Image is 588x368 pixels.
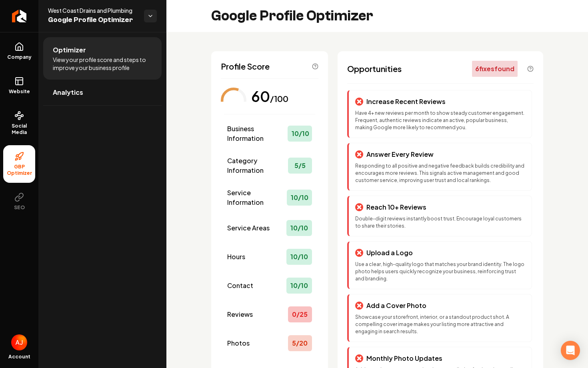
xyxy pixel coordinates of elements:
h2: Google Profile Optimizer [211,8,373,24]
a: Social Media [3,104,35,142]
div: 10 / 10 [286,249,312,265]
span: Account [8,354,30,360]
p: Have 4+ new reviews per month to show steady customer engagement. Frequent, authentic reviews ind... [355,110,525,131]
div: /100 [270,93,288,104]
p: Increase Recent Reviews [366,97,446,106]
div: 10 / 10 [286,278,312,294]
a: Company [3,36,35,67]
p: Showcase your storefront, interior, or a standout product shot. A compelling cover image makes yo... [355,314,525,335]
span: Category Information [227,156,288,175]
span: SEO [11,204,28,211]
div: 60 [251,88,270,104]
button: Open user button [11,334,27,350]
a: Analytics [43,80,162,105]
span: Hours [227,252,245,262]
div: 5 / 5 [288,158,312,174]
div: Increase Recent ReviewsHave 4+ new reviews per month to show steady customer engagement. Frequent... [347,90,532,138]
div: Add a Cover PhotoShowcase your storefront, interior, or a standout product shot. A compelling cov... [347,294,532,342]
span: Company [4,54,35,60]
img: Austin Jellison [11,334,27,350]
span: Optimizer [53,45,86,55]
span: GBP Optimizer [3,164,35,176]
span: View your profile score and steps to improve your business profile [53,56,152,72]
span: Opportunities [347,63,402,74]
div: 5 / 20 [288,335,312,351]
span: West Coast Drains and Plumbing [48,6,138,14]
p: Monthly Photo Updates [366,354,442,363]
p: Reach 10+ Reviews [366,202,426,212]
p: Upload a Logo [366,248,413,258]
div: Open Intercom Messenger [561,341,580,360]
div: Upload a LogoUse a clear, high-quality logo that matches your brand identity. The logo photo help... [347,241,532,289]
p: Add a Cover Photo [366,301,426,310]
p: Responding to all positive and negative feedback builds credibility and encourages more reviews. ... [355,162,525,184]
span: Photos [227,338,250,348]
div: Reach 10+ ReviewsDouble-digit reviews instantly boost trust. Encourage loyal customers to share t... [347,196,532,236]
button: SEO [3,186,35,217]
div: Answer Every ReviewResponding to all positive and negative feedback builds credibility and encour... [347,143,532,191]
span: Business Information [227,124,288,143]
span: Service Information [227,188,287,207]
span: Contact [227,281,253,290]
span: Reviews [227,310,253,319]
span: Profile Score [221,61,270,72]
span: Social Media [3,123,35,136]
a: Website [3,70,35,101]
p: Answer Every Review [366,150,434,159]
img: Rebolt Logo [12,10,27,22]
span: Analytics [53,88,83,97]
div: 10 / 10 [287,190,312,206]
span: Website [6,88,33,95]
div: 0 / 25 [288,306,312,322]
div: 6 fix es found [472,61,518,77]
p: Double-digit reviews instantly boost trust. Encourage loyal customers to share their stories. [355,215,525,230]
p: Use a clear, high-quality logo that matches your brand identity. The logo photo helps users quick... [355,261,525,282]
span: Service Areas [227,223,270,233]
span: Google Profile Optimizer [48,14,138,26]
div: 10 / 10 [286,220,312,236]
div: 10 / 10 [288,126,312,142]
